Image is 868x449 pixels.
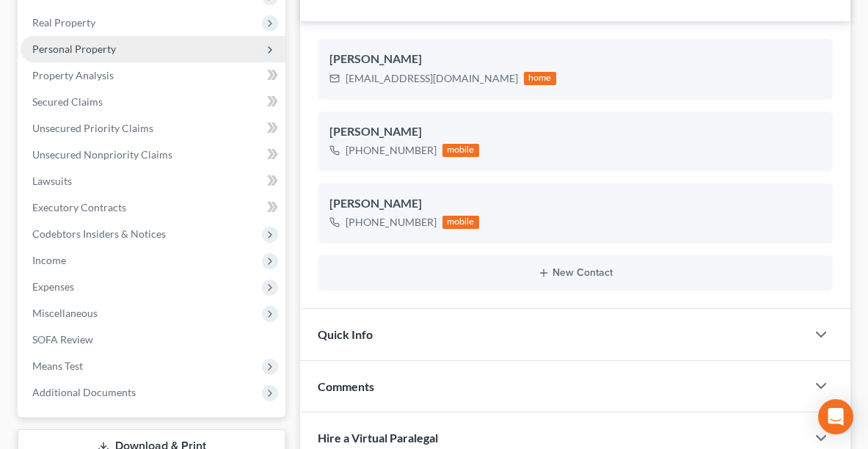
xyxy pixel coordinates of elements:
span: Executory Contracts [32,201,126,213]
div: mobile [442,144,479,157]
span: Means Test [32,359,83,372]
span: Lawsuits [32,175,72,187]
div: [EMAIL_ADDRESS][DOMAIN_NAME] [346,71,518,86]
span: Secured Claims [32,95,103,108]
a: Executory Contracts [21,194,285,221]
div: [PERSON_NAME] [329,195,821,213]
a: Unsecured Priority Claims [21,115,285,142]
a: Lawsuits [21,168,285,194]
span: Unsecured Priority Claims [32,122,153,134]
div: [PERSON_NAME] [329,123,821,141]
a: Property Analysis [21,62,285,89]
div: [PHONE_NUMBER] [346,143,437,158]
div: Open Intercom Messenger [818,399,853,434]
span: Miscellaneous [32,307,98,319]
span: Additional Documents [32,386,136,398]
span: Quick Info [318,327,373,341]
div: [PERSON_NAME] [329,51,821,68]
span: Codebtors Insiders & Notices [32,227,166,240]
a: Secured Claims [21,89,285,115]
span: Real Property [32,16,95,29]
div: [PHONE_NUMBER] [346,215,437,230]
span: Hire a Virtual Paralegal [318,431,438,445]
span: Comments [318,379,374,393]
span: Income [32,254,66,266]
span: SOFA Review [32,333,93,346]
span: Personal Property [32,43,116,55]
button: New Contact [329,267,821,279]
div: mobile [442,216,479,229]
div: home [524,72,556,85]
a: Unsecured Nonpriority Claims [21,142,285,168]
span: Expenses [32,280,74,293]
a: SOFA Review [21,326,285,353]
span: Property Analysis [32,69,114,81]
span: Unsecured Nonpriority Claims [32,148,172,161]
